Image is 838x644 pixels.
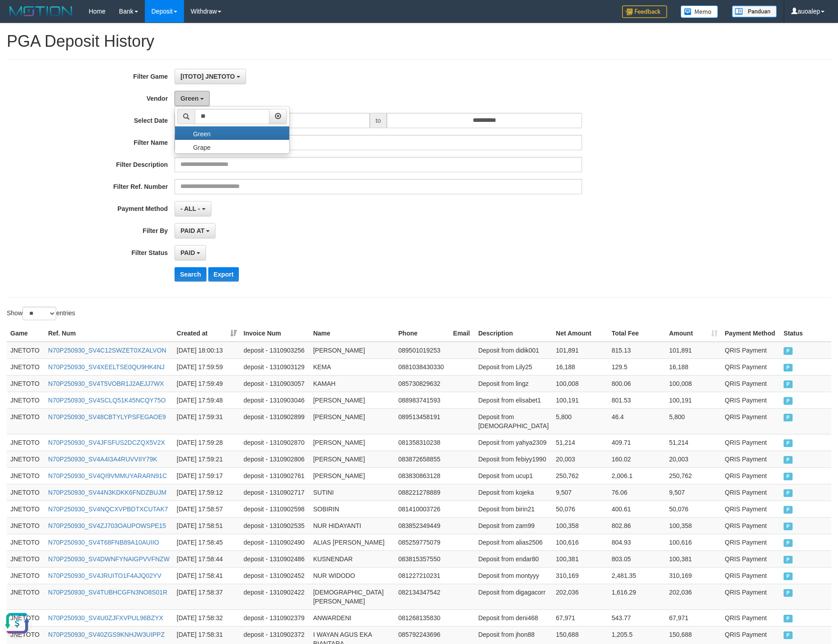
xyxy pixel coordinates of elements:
[552,584,608,609] td: 202,036
[449,325,475,342] th: Email
[7,484,45,501] td: JNETOTO
[552,467,608,484] td: 250,762
[552,325,608,342] th: Net Amount
[309,358,394,375] td: KEMA
[48,522,166,529] a: N70P250930_SV4ZJ703OAUPOWSPE15
[665,375,721,392] td: 100,008
[552,484,608,501] td: 9,507
[173,451,240,467] td: [DATE] 17:59:21
[608,451,666,467] td: 160.02
[7,451,45,467] td: JNETOTO
[784,414,793,421] span: PAID
[48,589,167,596] a: N70P250930_SV4TUBHCGFN3NO8S01R
[395,609,450,626] td: 081268135830
[665,467,721,484] td: 250,762
[48,347,166,354] a: N70P250930_SV4C12SWZET0XZALVON
[608,467,666,484] td: 2,006.1
[721,392,780,408] td: QRIS Payment
[475,408,552,434] td: Deposit from [DEMOGRAPHIC_DATA]
[395,358,450,375] td: 0881038430330
[721,584,780,609] td: QRIS Payment
[721,358,780,375] td: QRIS Payment
[622,5,667,18] img: Feedback.jpg
[665,451,721,467] td: 20,003
[48,614,163,622] a: N70P250930_SV4U0ZJFXVPUL96BZYX
[309,584,394,609] td: [DEMOGRAPHIC_DATA][PERSON_NAME]
[784,364,793,371] span: PAID
[48,380,164,387] a: N70P250930_SV4T5VOBR1J2AEJJ7WX
[475,484,552,501] td: Deposit from kojeka
[240,408,310,434] td: deposit - 1310902899
[173,358,240,375] td: [DATE] 17:59:59
[240,501,310,517] td: deposit - 1310902598
[175,126,289,140] label: Green
[665,501,721,517] td: 50,076
[475,467,552,484] td: Deposit from ucup1
[665,517,721,534] td: 100,358
[395,325,450,342] th: Phone
[48,572,161,579] a: N70P250930_SV4JRUITO1F4AJQ02YV
[175,69,246,84] button: [ITOTO] JNETOTO
[784,589,793,597] span: PAID
[7,375,45,392] td: JNETOTO
[395,534,450,550] td: 085259775079
[173,609,240,626] td: [DATE] 17:58:32
[7,501,45,517] td: JNETOTO
[7,307,75,320] label: Show entries
[721,325,780,342] th: Payment Method
[309,517,394,534] td: NUR HIDAYANTI
[175,91,210,106] button: Green
[309,342,394,359] td: [PERSON_NAME]
[475,392,552,408] td: Deposit from elisabet1
[608,501,666,517] td: 400.61
[608,584,666,609] td: 1,616.29
[721,342,780,359] td: QRIS Payment
[48,505,168,513] a: N70P250930_SV4NQCXVPBDTXCUTAK7
[173,392,240,408] td: [DATE] 17:59:48
[552,408,608,434] td: 5,800
[552,392,608,408] td: 100,191
[208,267,239,282] button: Export
[721,484,780,501] td: QRIS Payment
[7,467,45,484] td: JNETOTO
[608,408,666,434] td: 46.4
[475,325,552,342] th: Description
[552,434,608,451] td: 51,214
[173,584,240,609] td: [DATE] 17:58:37
[7,584,45,609] td: JNETOTO
[7,342,45,359] td: JNETOTO
[395,484,450,501] td: 088221278889
[240,567,310,584] td: deposit - 1310902452
[173,517,240,534] td: [DATE] 17:58:51
[475,550,552,567] td: Deposit from endar80
[721,567,780,584] td: QRIS Payment
[7,567,45,584] td: JNETOTO
[48,413,166,420] a: N70P250930_SV48CBTYLYPSFEGAOE9
[240,517,310,534] td: deposit - 1310902535
[665,342,721,359] td: 101,891
[395,375,450,392] td: 085730829632
[173,325,240,342] th: Created at: activate to sort column ascending
[665,567,721,584] td: 310,169
[173,467,240,484] td: [DATE] 17:59:17
[552,517,608,534] td: 100,358
[552,567,608,584] td: 310,169
[475,451,552,467] td: Deposit from febiyy1990
[309,408,394,434] td: [PERSON_NAME]
[173,550,240,567] td: [DATE] 17:58:44
[721,375,780,392] td: QRIS Payment
[721,501,780,517] td: QRIS Payment
[784,439,793,447] span: PAID
[395,467,450,484] td: 083830863128
[784,631,793,639] span: PAID
[240,609,310,626] td: deposit - 1310902379
[552,609,608,626] td: 67,971
[7,408,45,434] td: JNETOTO
[173,408,240,434] td: [DATE] 17:59:31
[7,534,45,550] td: JNETOTO
[665,550,721,567] td: 100,381
[665,408,721,434] td: 5,800
[7,358,45,375] td: JNETOTO
[608,517,666,534] td: 802.86
[240,467,310,484] td: deposit - 1310902761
